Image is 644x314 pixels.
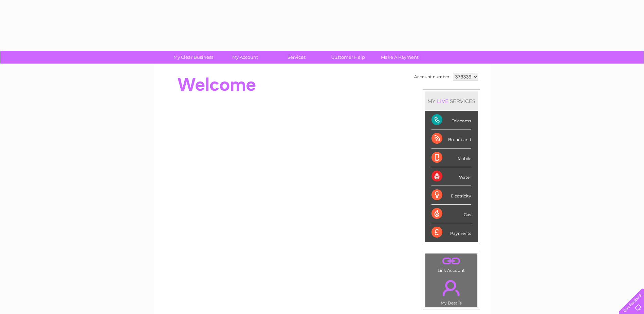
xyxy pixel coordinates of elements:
[436,98,450,104] div: LIVE
[427,276,476,300] a: .
[165,51,221,64] a: My Clear Business
[431,149,471,167] div: Mobile
[425,253,478,275] td: Link Account
[431,167,471,186] div: Water
[431,186,471,205] div: Electricity
[269,51,325,64] a: Services
[372,51,428,64] a: Make A Payment
[320,51,376,64] a: Customer Help
[412,71,451,83] td: Account number
[217,51,273,64] a: My Account
[431,111,471,129] div: Telecoms
[425,91,478,111] div: MY SERVICES
[431,129,471,148] div: Broadband
[431,205,471,223] div: Gas
[431,223,471,242] div: Payments
[425,274,478,308] td: My Details
[427,255,476,267] a: .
